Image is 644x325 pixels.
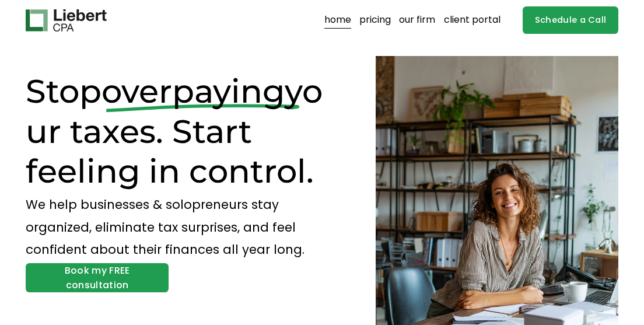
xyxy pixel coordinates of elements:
[26,194,344,261] p: We help businesses & solopreneurs stay organized, eliminate tax surprises, and feel confident abo...
[26,263,169,292] a: Book my FREE consultation
[26,71,344,191] h1: Stop your taxes. Start feeling in control.
[359,11,391,30] a: pricing
[444,11,501,30] a: client portal
[399,11,435,30] a: our firm
[324,11,351,30] a: home
[26,9,106,32] img: Liebert CPA
[523,6,618,34] a: Schedule a Call
[101,71,285,111] span: overpaying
